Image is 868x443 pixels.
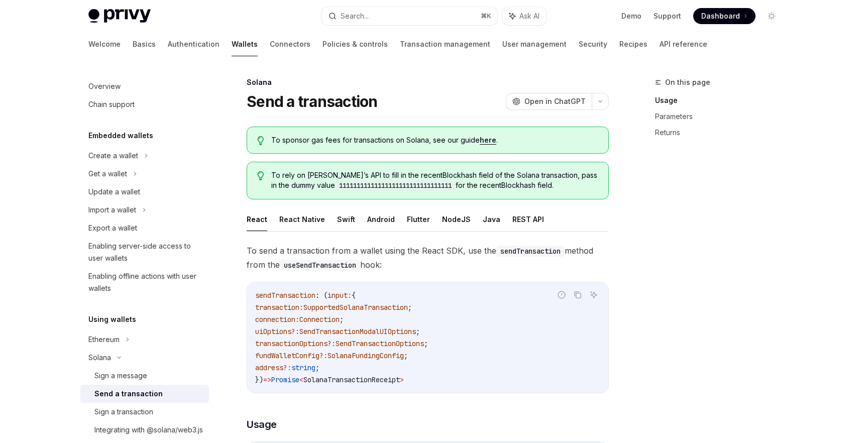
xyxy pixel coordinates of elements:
button: Report incorrect code [555,288,568,301]
span: To send a transaction from a wallet using the React SDK, use the method from the hook: [247,244,609,272]
button: Flutter [407,207,430,231]
div: Send a transaction [94,388,163,400]
span: Ask AI [519,11,539,21]
button: Ask AI [502,7,547,25]
a: Enabling server-side access to user wallets [80,237,209,267]
button: Java [483,207,500,231]
span: string [291,363,315,372]
span: > [400,375,404,384]
a: Enabling offline actions with user wallets [80,267,209,297]
a: Overview [80,77,209,95]
button: Toggle dark mode [764,8,780,24]
span: ; [315,363,319,372]
span: : ( [315,291,328,300]
span: ; [404,351,408,360]
span: < [299,375,303,384]
a: Export a wallet [80,219,209,237]
span: connection [255,315,295,324]
span: ; [416,327,420,336]
a: Demo [621,11,641,21]
span: fundWalletConfig [255,351,319,360]
span: Dashboard [701,11,740,21]
span: ?: [328,339,336,348]
span: { [352,291,356,300]
div: Solana [88,352,111,364]
div: Chain support [88,98,135,110]
span: : [299,303,303,312]
span: => [263,375,271,384]
button: NodeJS [442,207,471,231]
a: Support [654,11,681,21]
div: Import a wallet [88,204,136,216]
a: Connectors [270,32,310,56]
span: : [295,315,299,324]
div: Enabling server-side access to user wallets [88,240,203,264]
code: 11111111111111111111111111111111 [335,181,456,191]
code: sendTransaction [496,246,565,257]
div: Sign a transaction [94,406,153,418]
button: Search...⌘K [321,7,497,25]
a: Parameters [655,108,788,125]
span: uiOptions [255,327,291,336]
h5: Using wallets [88,313,136,325]
a: Transaction management [400,32,490,56]
span: : [348,291,352,300]
div: Update a wallet [88,186,140,198]
button: Swift [337,207,355,231]
span: transaction [255,303,299,312]
button: Open in ChatGPT [506,93,592,110]
span: ; [340,315,344,324]
h5: Embedded wallets [88,130,153,142]
span: ; [408,303,412,312]
a: Update a wallet [80,183,209,201]
a: Dashboard [693,8,755,24]
a: Authentication [168,32,220,56]
a: Sign a message [80,367,209,385]
a: Security [579,32,607,56]
span: ?: [283,363,291,372]
span: transactionOptions [255,339,328,348]
code: useSendTransaction [280,260,360,271]
div: Search... [341,10,369,22]
h1: Send a transaction [247,92,378,110]
a: Recipes [619,32,647,56]
span: }) [255,375,263,384]
svg: Tip [257,171,264,180]
div: Export a wallet [88,222,137,234]
span: Connection [299,315,340,324]
button: Copy the contents from the code block [571,288,584,301]
a: User management [502,32,567,56]
a: Returns [655,125,788,141]
span: ?: [319,351,328,360]
button: Android [367,207,395,231]
button: REST API [512,207,544,231]
span: SolanaFundingConfig [328,351,404,360]
div: Sign a message [94,370,147,382]
span: SupportedSolanaTransaction [303,303,408,312]
a: Sign a transaction [80,403,209,421]
a: Usage [655,92,788,108]
a: Chain support [80,95,209,114]
span: On this page [665,76,710,88]
span: input [328,291,348,300]
span: ?: [291,327,299,336]
div: Integrating with @solana/web3.js [94,424,203,436]
a: Send a transaction [80,385,209,403]
a: Welcome [88,32,121,56]
button: React [247,207,267,231]
button: React Native [279,207,325,231]
span: SolanaTransactionReceipt [303,375,400,384]
a: Policies & controls [322,32,388,56]
img: light logo [88,9,151,23]
span: Usage [247,417,277,431]
span: ⌘ K [481,12,491,20]
svg: Tip [257,136,264,145]
span: To sponsor gas fees for transactions on Solana, see our guide . [271,135,598,145]
a: Basics [133,32,156,56]
div: Get a wallet [88,168,127,180]
div: Solana [247,77,609,87]
span: Promise [271,375,299,384]
button: Ask AI [587,288,600,301]
a: Integrating with @solana/web3.js [80,421,209,439]
div: Enabling offline actions with user wallets [88,270,203,294]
